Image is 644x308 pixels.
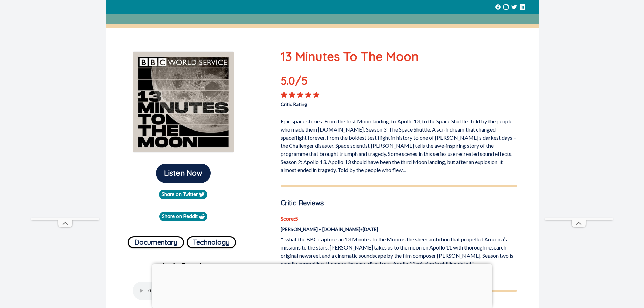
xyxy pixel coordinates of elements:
[281,198,517,208] p: Critic Reviews
[281,72,328,91] p: 5.0 /5
[152,264,492,306] iframe: Advertisement
[111,261,256,271] p: Audio Sample
[281,47,517,66] p: 13 Minutes To The Moon
[281,215,517,223] p: Score: 5
[159,212,207,221] a: Share on Reddit
[187,234,236,248] a: Technology
[156,164,211,183] button: Listen Now
[281,226,517,233] p: [PERSON_NAME] • [DOMAIN_NAME] • [DATE]
[187,236,236,248] button: Technology
[281,115,517,174] p: Epic space stories. From the first Moon landing, to Apollo 13, to the Space Shuttle. Told by the ...
[128,236,184,248] button: Documentary
[159,190,207,199] a: Share on Twitter
[128,234,184,248] a: Documentary
[281,98,399,108] p: Critic Rating
[133,282,234,300] audio: Your browser does not support the audio element
[31,16,99,218] iframe: Advertisement
[281,235,517,268] p: "...what the BBC captures in 13 Minutes to the Moon is the sheer ambition that propelled America’...
[133,51,234,153] img: 13 Minutes To The Moon
[545,16,613,218] iframe: Advertisement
